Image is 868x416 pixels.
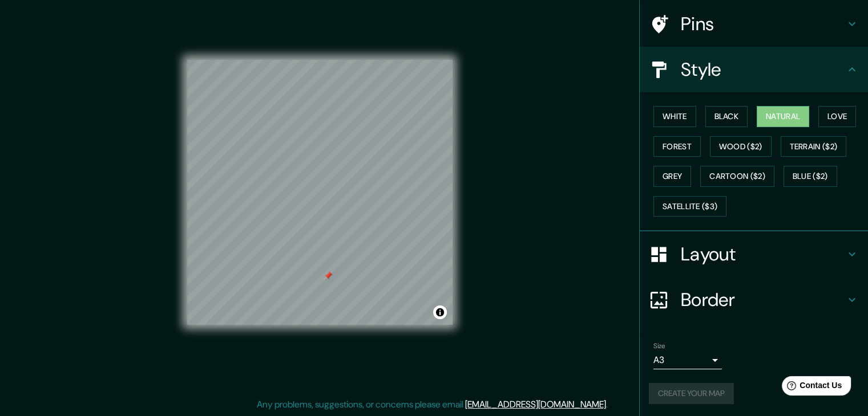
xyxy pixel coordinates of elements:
[640,1,868,47] div: Pins
[766,372,855,403] iframe: Help widget launcher
[681,243,845,266] h4: Layout
[710,136,772,157] button: Wood ($2)
[640,231,868,277] div: Layout
[653,166,691,187] button: Grey
[640,47,868,92] div: Style
[187,60,453,325] canvas: Map
[784,166,837,187] button: Blue ($2)
[818,106,856,127] button: Love
[653,196,726,217] button: Satellite ($3)
[705,106,748,127] button: Black
[700,166,774,187] button: Cartoon ($2)
[257,398,608,411] p: Any problems, suggestions, or concerns please email .
[653,341,665,351] label: Size
[781,136,847,157] button: Terrain ($2)
[609,398,612,411] div: .
[757,106,809,127] button: Natural
[653,136,701,157] button: Forest
[653,351,722,369] div: A3
[681,58,845,81] h4: Style
[640,277,868,323] div: Border
[465,398,606,410] a: [EMAIL_ADDRESS][DOMAIN_NAME]
[608,398,609,411] div: .
[433,305,447,319] button: Toggle attribution
[653,106,696,127] button: White
[681,288,845,311] h4: Border
[681,13,845,35] h4: Pins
